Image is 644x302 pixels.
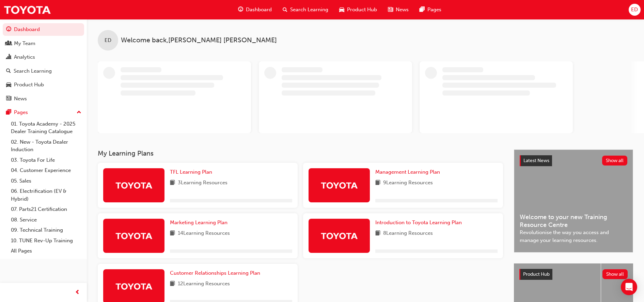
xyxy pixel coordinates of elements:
[383,179,433,187] span: 9 Learning Resources
[170,179,175,187] span: book-icon
[14,109,28,116] div: Pages
[3,106,84,119] button: Pages
[523,158,549,163] span: Latest News
[519,269,628,280] a: Product HubShow all
[277,3,334,17] a: search-iconSearch Learning
[170,219,227,226] span: Marketing Learning Plan
[14,95,27,103] div: News
[520,213,627,229] span: Welcome to your new Training Resource Centre
[14,67,52,75] div: Search Learning
[383,229,433,238] span: 8 Learning Resources
[178,179,227,187] span: 3 Learning Resources
[320,179,358,191] img: Trak
[8,137,84,155] a: 02. New - Toyota Dealer Induction
[8,204,84,215] a: 07. Parts21 Certification
[520,229,627,244] span: Revolutionise the way you access and manage your learning resources.
[178,229,230,238] span: 14 Learning Resources
[75,288,80,297] span: prev-icon
[14,40,35,47] div: My Team
[347,6,377,14] span: Product Hub
[320,230,358,242] img: Trak
[238,5,243,14] span: guage-icon
[523,271,550,277] span: Product Hub
[8,155,84,166] a: 03. Toyota For Life
[339,5,344,14] span: car-icon
[6,54,11,60] span: chart-icon
[14,81,44,89] div: Product Hub
[98,149,503,157] h3: My Learning Plans
[170,169,212,175] span: TFL Learning Plan
[8,176,84,186] a: 05. Sales
[3,37,84,50] a: My Team
[3,23,84,36] a: Dashboard
[170,229,175,238] span: book-icon
[121,37,277,44] span: Welcome back , [PERSON_NAME] [PERSON_NAME]
[514,149,633,253] a: Latest NewsShow allWelcome to your new Training Resource CentreRevolutionise the way you access a...
[233,3,277,17] a: guage-iconDashboard
[3,78,84,91] a: Product Hub
[8,165,84,176] a: 04. Customer Experience
[375,219,465,227] a: Introduction to Toyota Learning Plan
[8,119,84,137] a: 01. Toyota Academy - 2025 Dealer Training Catalogue
[388,5,393,14] span: news-icon
[170,168,215,176] a: TFL Learning Plan
[6,27,11,33] span: guage-icon
[375,179,380,187] span: book-icon
[170,269,263,277] a: Customer Relationships Learning Plan
[8,235,84,246] a: 10. TUNE Rev-Up Training
[115,179,153,191] img: Trak
[414,3,447,17] a: pages-iconPages
[3,2,51,17] img: Trak
[602,269,628,279] button: Show all
[6,41,11,47] span: people-icon
[115,230,153,242] img: Trak
[8,225,84,235] a: 09. Technical Training
[170,270,260,276] span: Customer Relationships Learning Plan
[178,280,230,288] span: 12 Learning Resources
[6,110,11,116] span: pages-icon
[77,108,81,117] span: up-icon
[115,280,153,292] img: Trak
[246,6,272,14] span: Dashboard
[602,156,628,166] button: Show all
[375,168,443,176] a: Management Learning Plan
[3,92,84,105] a: News
[520,155,627,166] a: Latest NewsShow all
[6,82,11,88] span: car-icon
[427,6,441,14] span: Pages
[6,96,11,102] span: news-icon
[420,5,425,14] span: pages-icon
[170,219,230,227] a: Marketing Learning Plan
[375,219,462,226] span: Introduction to Toyota Learning Plan
[6,68,11,74] span: search-icon
[334,3,382,17] a: car-iconProduct Hub
[14,53,35,61] div: Analytics
[629,4,641,16] button: ED
[8,186,84,204] a: 06. Electrification (EV & Hybrid)
[170,280,175,288] span: book-icon
[290,6,328,14] span: Search Learning
[375,169,440,175] span: Management Learning Plan
[3,65,84,77] a: Search Learning
[8,246,84,256] a: All Pages
[105,37,111,44] span: ED
[375,229,380,238] span: book-icon
[631,6,638,14] span: ED
[283,5,287,14] span: search-icon
[382,3,414,17] a: news-iconNews
[3,51,84,63] a: Analytics
[396,6,409,14] span: News
[3,22,84,106] button: DashboardMy TeamAnalyticsSearch LearningProduct HubNews
[8,215,84,225] a: 08. Service
[621,279,637,295] div: Open Intercom Messenger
